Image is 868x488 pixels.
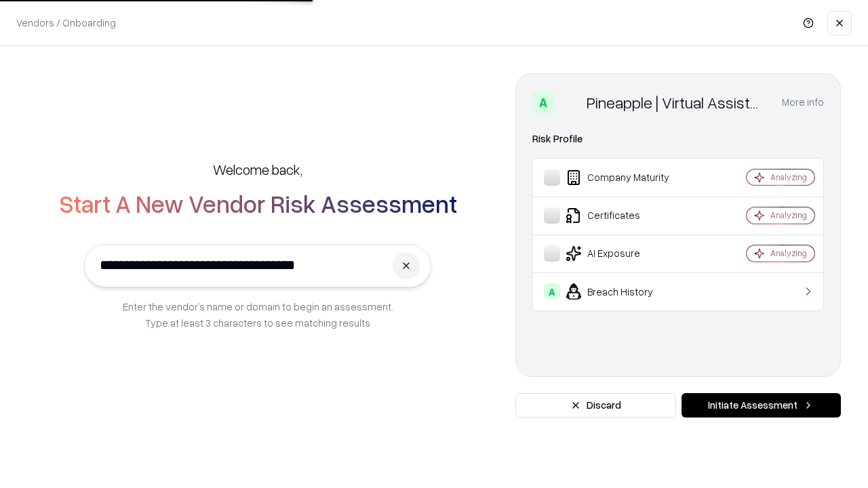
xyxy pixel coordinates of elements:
[544,169,706,186] div: Company Maturity
[770,171,807,183] div: Analyzing
[544,283,560,300] div: A
[682,393,841,418] button: Initiate Assessment
[782,90,824,115] button: More info
[123,298,393,331] p: Enter the vendor’s name or domain to begin an assessment. Type at least 3 characters to see match...
[515,393,676,418] button: Discard
[213,160,302,179] h5: Welcome back,
[559,91,581,113] img: Pineapple | Virtual Assistant Agency
[544,245,706,262] div: AI Exposure
[587,91,766,113] div: Pineapple | Virtual Assistant Agency
[770,209,807,221] div: Analyzing
[544,283,706,300] div: Breach History
[770,247,807,259] div: Analyzing
[59,190,457,217] h2: Start A New Vendor Risk Assessment
[532,91,554,113] div: A
[544,207,706,224] div: Certificates
[16,16,116,30] p: Vendors / Onboarding
[532,131,824,147] div: Risk Profile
